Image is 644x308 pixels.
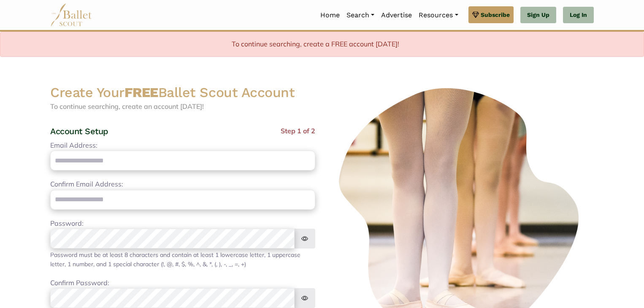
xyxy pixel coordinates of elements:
h4: Account Setup [50,126,108,137]
span: Step 1 of 2 [281,126,315,140]
a: Advertise [378,6,415,24]
label: Confirm Email Address: [50,179,123,190]
a: Home [317,6,343,24]
a: Sign Up [520,7,556,24]
label: Email Address: [50,140,97,151]
a: Subscribe [468,6,514,23]
strong: FREE [124,84,158,100]
label: Confirm Password: [50,278,109,289]
h2: Create Your Ballet Scout Account [50,84,315,102]
img: gem.svg [472,10,479,19]
a: Resources [415,6,461,24]
div: Password must be at least 8 characters and contain at least 1 lowercase letter, 1 uppercase lette... [50,250,315,269]
a: Search [343,6,378,24]
a: Log In [563,7,594,24]
span: Subscribe [481,10,510,19]
label: Password: [50,218,84,229]
span: To continue searching, create an account [DATE]! [50,102,204,111]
